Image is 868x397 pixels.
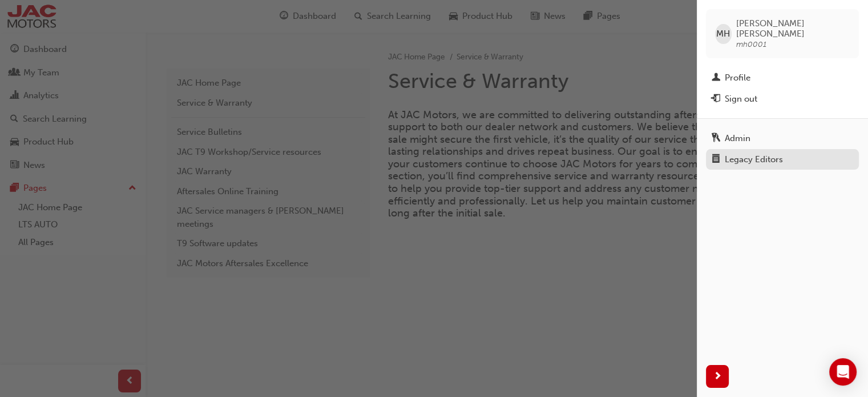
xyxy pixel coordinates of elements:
[712,134,720,144] span: keys-icon
[706,67,859,89] a: Profile
[736,39,766,49] span: mh0001
[725,93,757,106] div: Sign out
[706,149,859,170] a: Legacy Editors
[706,89,859,110] button: Sign out
[829,358,857,386] div: Open Intercom Messenger
[712,73,720,83] span: man-icon
[713,370,722,384] span: next-icon
[712,155,720,165] span: notepad-icon
[725,71,750,85] div: Profile
[706,128,859,149] a: Admin
[716,27,730,41] span: MH
[712,94,720,105] span: exit-icon
[725,132,750,145] div: Admin
[736,18,850,39] span: [PERSON_NAME] [PERSON_NAME]
[725,153,783,166] div: Legacy Editors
